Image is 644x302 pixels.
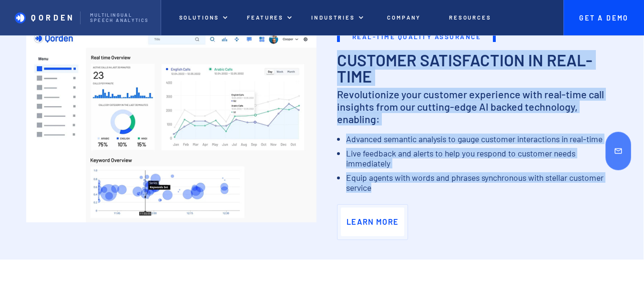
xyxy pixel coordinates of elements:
p: Company [387,14,421,21]
p: Resources [449,14,491,21]
p: Multilingual Speech analytics [90,12,151,23]
p: Get A Demo [575,14,633,22]
strong: Live feedback and alerts to help you respond to customer needs immediately [346,148,575,168]
h2: Customer Satisfaction in Real-Time [337,52,618,84]
p: INDUSTRIES [311,14,355,21]
h1: REAL-TIME QUALITY ASSURANCE [337,32,496,42]
strong: Equip agents with words and phrases synchronous with stellar customer service [346,172,603,193]
p: Revolutionize your customer experience with real-time call insights from our cutting-edge AI back... [337,88,618,125]
p: Learn More [347,212,399,231]
p: Qorden [31,13,75,22]
p: Solutions [179,14,220,21]
p: features [247,14,284,21]
strong: Advanced semantic analysis to gauge customer interactions in real-time [346,134,603,144]
a: Learn More [337,204,408,240]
